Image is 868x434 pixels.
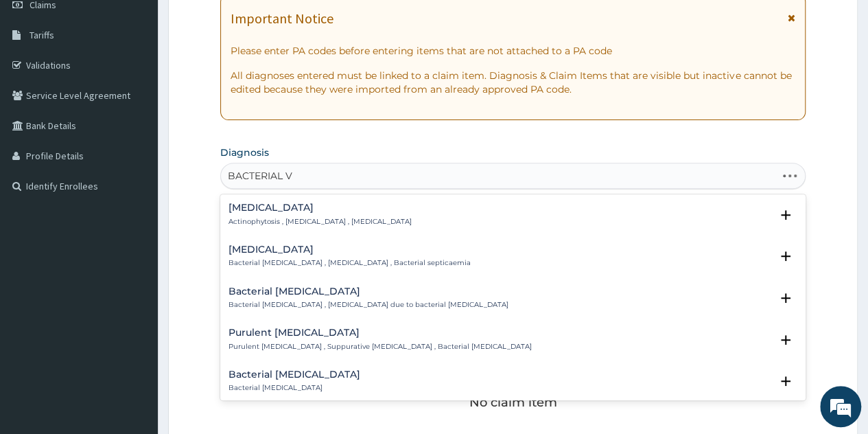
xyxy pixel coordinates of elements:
[80,130,189,269] span: We're online!
[228,258,471,268] p: Bacterial [MEDICAL_DATA] , [MEDICAL_DATA] , Bacterial septicaemia
[777,332,794,348] i: open select status
[228,328,532,338] h4: Purulent [MEDICAL_DATA]
[228,217,412,227] p: Actinophytosis , [MEDICAL_DATA] , [MEDICAL_DATA]
[225,7,258,40] div: Minimize live chat window
[777,290,794,306] i: open select status
[469,396,556,409] p: No claim item
[228,383,360,393] p: Bacterial [MEDICAL_DATA]
[25,69,56,103] img: d_794563401_company_1708531726252_794563401
[228,286,508,297] h4: Bacterial [MEDICAL_DATA]
[228,244,471,255] h4: [MEDICAL_DATA]
[777,373,794,389] i: open select status
[231,69,795,96] p: All diagnoses entered must be linked to a claim item. Diagnosis & Claim Items that are visible bu...
[777,207,794,223] i: open select status
[777,248,794,264] i: open select status
[231,44,795,58] p: Please enter PA codes before entering items that are not attached to a PA code
[7,288,261,336] textarea: Type your message and hit 'Enter'
[71,77,231,95] div: Chat with us now
[228,203,412,213] h4: [MEDICAL_DATA]
[220,146,269,159] label: Diagnosis
[228,369,360,380] h4: Bacterial [MEDICAL_DATA]
[30,29,54,41] span: Tariffs
[228,300,508,310] p: Bacterial [MEDICAL_DATA] , [MEDICAL_DATA] due to bacterial [MEDICAL_DATA]
[228,342,532,352] p: Purulent [MEDICAL_DATA] , Suppurative [MEDICAL_DATA] , Bacterial [MEDICAL_DATA]
[231,11,333,26] h1: Important Notice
